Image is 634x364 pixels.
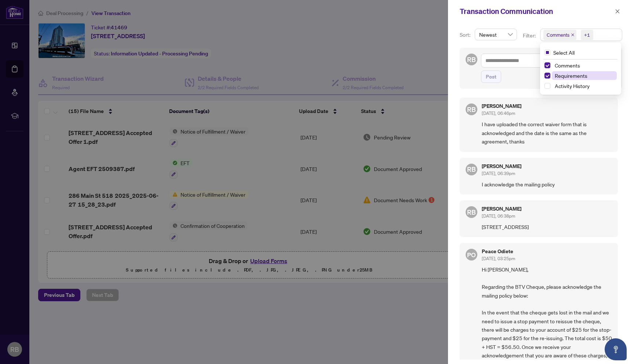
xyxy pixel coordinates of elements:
[552,81,617,90] span: Activity History
[482,171,515,176] span: [DATE], 06:39pm
[552,71,617,80] span: Requirements
[467,104,476,114] span: RB
[555,72,587,79] span: Requirements
[544,73,550,79] span: Select Requirements
[482,110,515,116] span: [DATE], 06:46pm
[552,61,617,70] span: Comments
[460,31,472,39] p: Sort:
[482,213,515,219] span: [DATE], 06:38pm
[615,9,620,14] span: close
[571,33,575,37] span: close
[605,338,627,360] button: Open asap
[482,206,521,211] h5: [PERSON_NAME]
[481,70,501,83] button: Post
[584,31,590,39] div: +1
[547,31,569,39] span: Comments
[482,223,612,231] span: [STREET_ADDRESS]
[550,48,577,57] span: Select All
[482,256,515,261] span: [DATE], 03:25pm
[544,83,550,89] span: Select Activity History
[479,29,513,40] span: Newest
[467,207,476,217] span: RB
[555,62,580,69] span: Comments
[482,120,612,146] span: I have uploaded the correct waiver form that is acknowledged and the date is the same as the agre...
[482,180,612,189] span: I acknowledge the mailing policy
[467,54,476,65] span: RB
[544,62,550,68] span: Select Comments
[523,32,537,40] p: Filter:
[460,6,613,17] div: Transaction Communication
[482,249,515,254] h5: Peace Odiete
[543,30,576,40] span: Comments
[482,164,521,169] h5: [PERSON_NAME]
[482,103,521,109] h5: [PERSON_NAME]
[467,164,476,174] span: RB
[555,83,590,89] span: Activity History
[467,250,475,260] span: PO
